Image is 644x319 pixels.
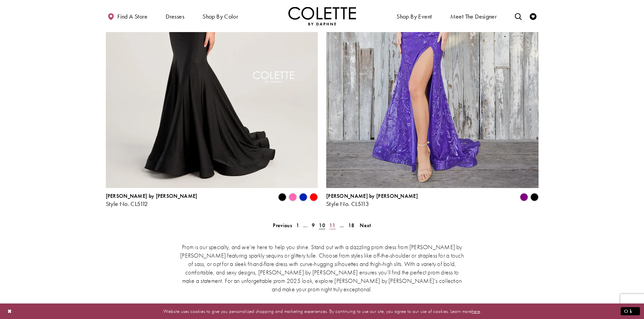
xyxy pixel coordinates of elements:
[528,7,538,25] a: Check Wishlist
[271,220,294,230] a: Prev Page
[326,193,418,207] div: Colette by Daphne Style No. CL5113
[317,220,327,230] span: Current page
[201,7,240,25] span: Shop by color
[395,7,433,25] span: Shop By Event
[164,7,186,25] span: Dresses
[294,220,301,230] a: 1
[310,220,317,230] a: 9
[4,305,16,317] button: Close Dialog
[520,193,528,201] i: Purple
[106,193,197,207] div: Colette by Daphne Style No. CL5112
[340,222,344,229] span: ...
[178,243,466,293] p: Prom is our specialty, and we’re here to help you shine. Stand out with a dazzling prom dress fro...
[338,220,346,230] a: ...
[348,222,355,229] span: 18
[273,222,292,229] span: Previous
[310,193,318,201] i: Red
[299,193,307,201] i: Royal Blue
[450,13,497,20] span: Meet the designer
[360,222,371,229] span: Next
[312,222,315,229] span: 9
[397,13,432,20] span: Shop By Event
[449,7,499,25] a: Meet the designer
[319,222,325,229] span: 10
[326,200,369,208] span: Style No. CL5113
[288,7,356,25] img: Colette by Daphne
[329,222,336,229] span: 11
[106,192,197,200] span: [PERSON_NAME] by [PERSON_NAME]
[513,7,523,25] a: Toggle search
[49,307,595,316] p: Website uses cookies to give you personalized shopping and marketing experiences. By continuing t...
[303,222,308,229] span: ...
[166,13,184,20] span: Dresses
[621,307,640,315] button: Submit Dialog
[106,200,148,208] span: Style No. CL5112
[530,193,539,201] i: Black
[106,7,149,25] a: Find a store
[326,192,418,200] span: [PERSON_NAME] by [PERSON_NAME]
[301,220,310,230] a: ...
[358,220,373,230] a: Next Page
[296,222,299,229] span: 1
[288,7,356,25] a: Visit Home Page
[472,308,480,314] a: here
[117,13,147,20] span: Find a store
[327,220,338,230] a: 11
[278,193,286,201] i: Black
[346,220,357,230] a: 18
[289,193,297,201] i: Pink
[202,13,238,20] span: Shop by color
